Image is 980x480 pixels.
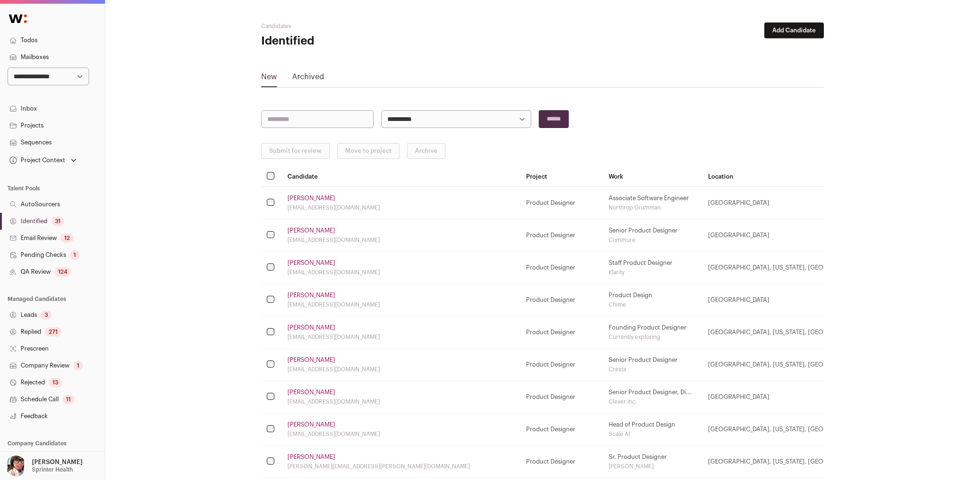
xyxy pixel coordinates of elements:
a: [PERSON_NAME] [287,227,335,234]
td: Product Designer [520,187,603,219]
td: Product Design [603,284,702,316]
div: Northrop Grumman [609,204,697,211]
button: Add Candidate [764,22,824,38]
td: Senior Product Designer [603,348,702,381]
div: [PERSON_NAME][EMAIL_ADDRESS][PERSON_NAME][DOMAIN_NAME] [287,463,515,470]
td: Product Designer [520,348,603,381]
a: [PERSON_NAME] [287,324,335,331]
button: Open dropdown [8,154,78,167]
td: Associate Software Engineer [603,187,702,219]
div: 12 [60,233,74,243]
a: [PERSON_NAME] [287,356,335,364]
td: Product Designer [520,445,603,478]
a: [PERSON_NAME] [287,453,335,461]
td: [GEOGRAPHIC_DATA], [US_STATE], [GEOGRAPHIC_DATA] [702,413,875,445]
td: [GEOGRAPHIC_DATA], [US_STATE], [GEOGRAPHIC_DATA] [702,316,875,348]
div: [PERSON_NAME] [609,463,697,470]
div: 11 [62,395,75,404]
button: Open dropdown [4,456,84,476]
th: Project [520,166,603,187]
td: Senior Product Designer, Di... [603,381,702,413]
div: [EMAIL_ADDRESS][DOMAIN_NAME] [287,301,515,308]
div: 124 [54,267,71,277]
td: Product Designer [520,219,603,251]
div: Klarity [609,269,697,276]
h2: Candidates [261,22,449,30]
div: 31 [51,217,64,226]
h1: Identified [261,34,449,49]
td: [GEOGRAPHIC_DATA] [702,187,875,219]
div: Clever Inc. [609,398,697,405]
a: [PERSON_NAME] [287,421,335,428]
td: [GEOGRAPHIC_DATA], [US_STATE], [GEOGRAPHIC_DATA] [702,445,875,478]
p: [PERSON_NAME] [32,458,83,466]
a: Archived [292,71,324,86]
th: Work [603,166,702,187]
td: Head of Product Design [603,413,702,445]
div: [EMAIL_ADDRESS][DOMAIN_NAME] [287,398,515,405]
a: [PERSON_NAME] [287,195,335,202]
div: 1 [70,250,80,260]
div: [EMAIL_ADDRESS][DOMAIN_NAME] [287,366,515,373]
td: Product Designer [520,413,603,445]
th: Location [702,166,875,187]
a: [PERSON_NAME] [287,292,335,299]
div: 13 [49,378,62,387]
div: [EMAIL_ADDRESS][DOMAIN_NAME] [287,430,515,438]
td: [GEOGRAPHIC_DATA], [US_STATE], [GEOGRAPHIC_DATA] [702,251,875,284]
td: [GEOGRAPHIC_DATA] [702,284,875,316]
div: Project Context [8,157,65,164]
p: Sprinter Health [32,466,73,473]
td: Product Designer [520,381,603,413]
td: [GEOGRAPHIC_DATA], [US_STATE], [GEOGRAPHIC_DATA] [702,348,875,381]
div: Chime [609,301,697,308]
td: [GEOGRAPHIC_DATA] [702,219,875,251]
td: Staff Product Designer [603,251,702,284]
td: [GEOGRAPHIC_DATA] [702,381,875,413]
div: 271 [45,327,61,337]
td: Founding Product Designer [603,316,702,348]
div: 1 [73,361,83,370]
td: Product Designer [520,284,603,316]
td: Product Designer [520,316,603,348]
a: [PERSON_NAME] [287,389,335,396]
div: [EMAIL_ADDRESS][DOMAIN_NAME] [287,236,515,244]
div: Currently exploring [609,333,697,341]
td: Sr. Product Designer [603,445,702,478]
th: Candidate [282,166,520,187]
div: Scale AI [609,430,697,438]
td: Senior Product Designer [603,219,702,251]
div: Cresta [609,366,697,373]
a: [PERSON_NAME] [287,259,335,267]
div: 3 [41,310,52,320]
div: [EMAIL_ADDRESS][DOMAIN_NAME] [287,269,515,276]
img: Wellfound [4,9,32,28]
div: [EMAIL_ADDRESS][DOMAIN_NAME] [287,204,515,211]
td: Product Designer [520,251,603,284]
a: New [261,71,277,86]
div: [EMAIL_ADDRESS][DOMAIN_NAME] [287,333,515,341]
div: Commure [609,236,697,244]
img: 14759586-medium_jpg [6,456,26,476]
